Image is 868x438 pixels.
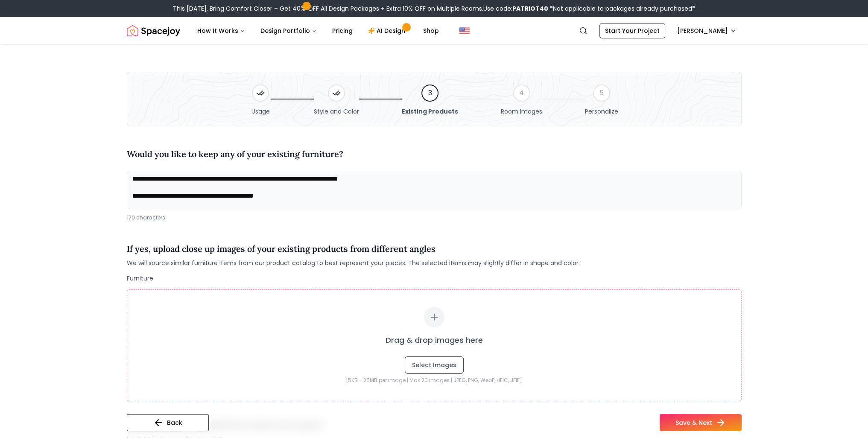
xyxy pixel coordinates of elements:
a: Pricing [325,22,359,39]
div: 5 [593,85,610,102]
span: Usage [251,107,270,116]
p: Furniture [127,274,742,283]
h4: If yes, upload close up images of your existing products from different angles [127,242,580,255]
p: Drag & drop images here [386,334,483,346]
a: AI Design [361,22,415,39]
div: 170 characters [127,214,742,221]
div: 3 [421,85,438,102]
nav: Global [127,17,742,44]
span: *Not applicable to packages already purchased* [548,4,695,13]
img: Spacejoy Logo [127,22,180,39]
button: Select Images [405,356,464,374]
img: United States [459,26,470,36]
span: Use code: [483,4,548,13]
span: Existing Products [402,107,458,116]
b: PATRIOT40 [512,4,548,13]
span: Personalize [585,107,618,116]
a: Spacejoy [127,22,180,39]
a: Start Your Project [599,23,665,38]
span: Style and Color [314,107,359,116]
button: Save & Next [660,414,742,431]
div: 4 [513,85,530,102]
div: This [DATE], Bring Comfort Closer – Get 40% OFF All Design Packages + Extra 10% OFF on Multiple R... [173,4,695,13]
button: Design Portfolio [254,22,324,39]
a: Shop [416,22,446,39]
button: Back [127,414,209,431]
button: [PERSON_NAME] [672,23,742,38]
button: How It Works [190,22,252,39]
span: Room Images [501,107,542,116]
h4: Would you like to keep any of your existing furniture? [127,148,343,161]
span: We will source similar furniture items from our product catalog to best represent your pieces. Th... [127,259,580,267]
nav: Main [190,22,446,39]
p: [5KB - 25MB per image | Max 20 images | JPEG, PNG, WebP, HEIC, JFIF] [144,377,724,384]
